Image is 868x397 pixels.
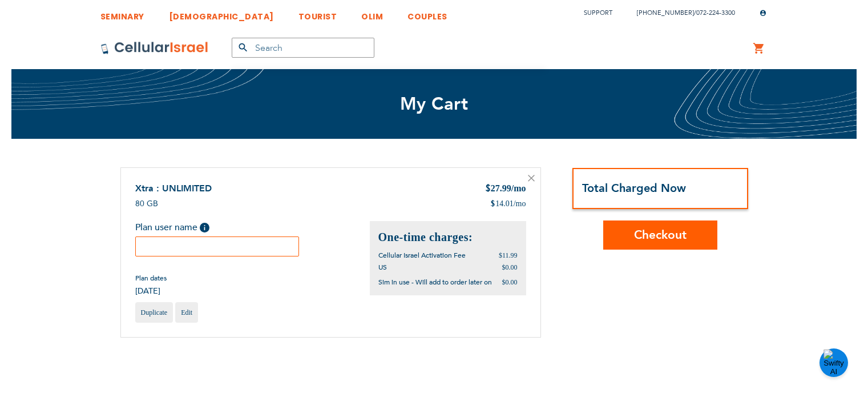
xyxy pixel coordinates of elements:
span: Edit [181,308,192,316]
a: COUPLES [407,3,447,24]
a: OLIM [361,3,383,24]
span: /mo [511,183,526,193]
span: Cellular Israel Activation Fee [378,251,466,260]
span: Checkout [634,227,687,243]
a: [DEMOGRAPHIC_DATA] [169,3,274,24]
div: 14.01 [490,198,526,210]
strong: Total Charged Now [582,181,686,196]
span: Plan user name [135,221,197,234]
span: 80 GB [135,198,158,209]
a: Duplicate [135,302,173,323]
span: Duplicate [141,308,168,316]
span: $ [490,198,495,210]
span: Plan dates [135,274,167,283]
a: Support [584,9,612,17]
li: / [625,5,735,21]
span: $ [485,183,491,196]
span: /mo [514,198,526,210]
a: [PHONE_NUMBER] [637,9,694,17]
span: My Cart [400,92,469,116]
span: $11.99 [499,251,518,259]
a: 072-224-3300 [696,9,735,17]
button: Checkout [603,220,717,250]
input: Search [232,38,374,58]
a: TOURIST [298,3,337,24]
a: Edit [175,302,198,323]
span: Sim in use - Will add to order later on [378,278,492,287]
a: SEMINARY [100,3,144,24]
span: $0.00 [502,263,518,271]
img: Cellular Israel Logo [100,41,209,55]
span: [DATE] [135,286,167,296]
a: Xtra : UNLIMITED [135,182,212,195]
span: Help [200,223,209,232]
div: 27.99 [485,182,526,196]
h2: One-time charges: [378,230,518,245]
span: US [378,263,387,272]
span: $0.00 [502,278,518,286]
